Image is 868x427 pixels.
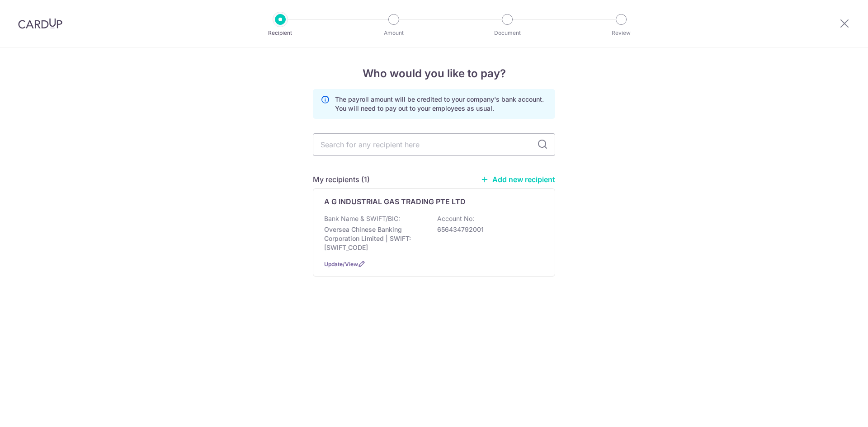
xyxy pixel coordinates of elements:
p: Document [474,28,541,38]
iframe: Opens a widget where you can find more information [810,400,859,422]
h4: Who would you like to pay? [313,66,555,82]
p: A G INDUSTRIAL GAS TRADING PTE LTD [324,196,466,207]
p: The payroll amount will be credited to your company's bank account. You will need to pay out to y... [335,95,547,113]
p: Bank Name & SWIFT/BIC: [324,214,400,223]
p: 656434792001 [437,225,538,234]
p: Amount [360,28,427,38]
p: Oversea Chinese Banking Corporation Limited | SWIFT: [SWIFT_CODE] [324,225,425,252]
h5: My recipients (1) [313,174,370,185]
p: Recipient [247,28,314,38]
input: Search for any recipient here [313,133,555,156]
p: Review [588,28,655,38]
p: Account No: [437,214,474,223]
a: Update/View [324,261,358,267]
img: CardUp [18,18,62,29]
a: Add new recipient [481,175,555,184]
